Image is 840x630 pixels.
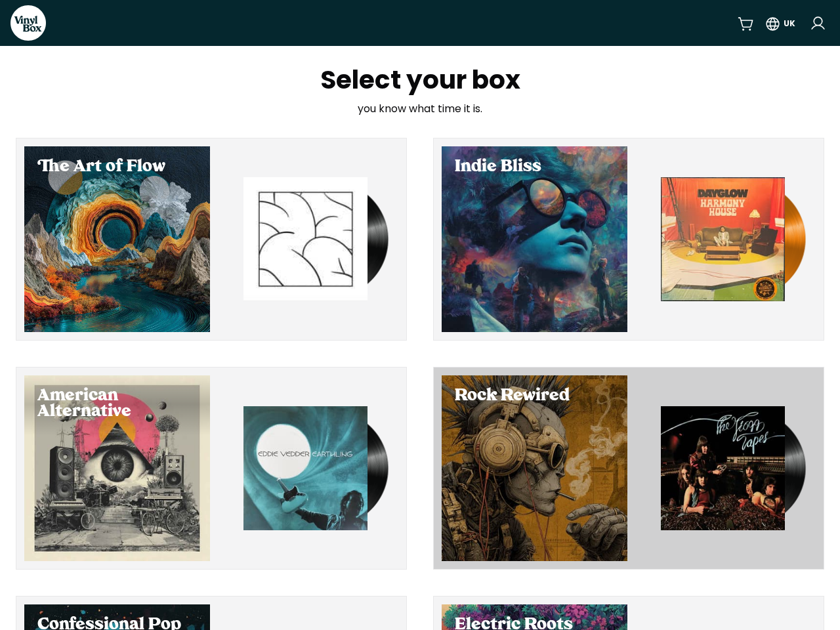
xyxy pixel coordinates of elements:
[37,388,197,420] h2: American Alternative
[765,11,795,35] button: UK
[24,146,210,332] div: Select The Art of Flow
[442,375,627,561] div: Select Rock Rewired
[24,375,210,561] div: Select American Alternative
[16,367,407,570] button: Select American Alternative
[37,159,197,175] h2: The Art of Flow
[433,367,824,570] button: Select Rock Rewired
[455,388,614,404] h2: Rock Rewired
[442,146,627,332] div: Select Indie Bliss
[433,138,824,341] button: Select Indie Bliss
[16,138,407,341] button: Select The Art of Flow
[243,101,597,117] p: you know what time it is.
[784,18,795,30] div: UK
[455,159,614,175] h2: Indie Bliss
[243,67,597,93] h1: Select your box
